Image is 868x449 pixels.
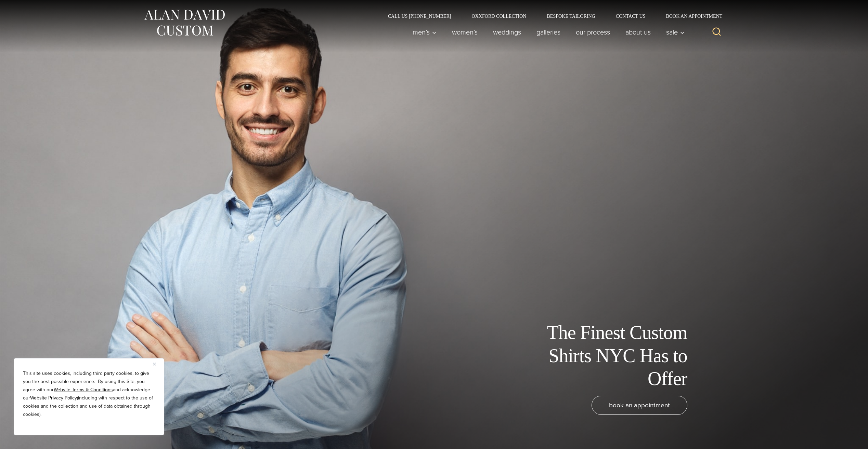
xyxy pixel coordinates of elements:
button: View Search Form [709,24,725,40]
span: book an appointment [609,400,670,410]
a: Our Process [568,25,618,39]
a: book an appointment [592,396,687,415]
nav: Secondary Navigation [378,14,725,18]
a: Oxxford Collection [461,14,536,18]
a: About Us [618,25,658,39]
span: Men’s [413,29,437,36]
img: Alan David Custom [143,8,225,38]
button: Close [153,360,161,368]
h1: The Finest Custom Shirts NYC Has to Offer [533,321,687,390]
img: Close [153,363,156,366]
p: This site uses cookies, including third party cookies, to give you the best possible experience. ... [23,369,155,419]
a: weddings [485,25,529,39]
a: Bespoke Tailoring [536,14,605,18]
a: Galleries [529,25,568,39]
a: Women’s [444,25,485,39]
a: Website Privacy Policy [30,394,77,402]
a: Website Terms & Conditions [54,386,113,393]
a: Contact Us [606,14,656,18]
span: Sale [666,29,685,36]
a: Call Us [PHONE_NUMBER] [378,14,462,18]
nav: Primary Navigation [405,25,688,39]
a: Book an Appointment [656,14,725,18]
